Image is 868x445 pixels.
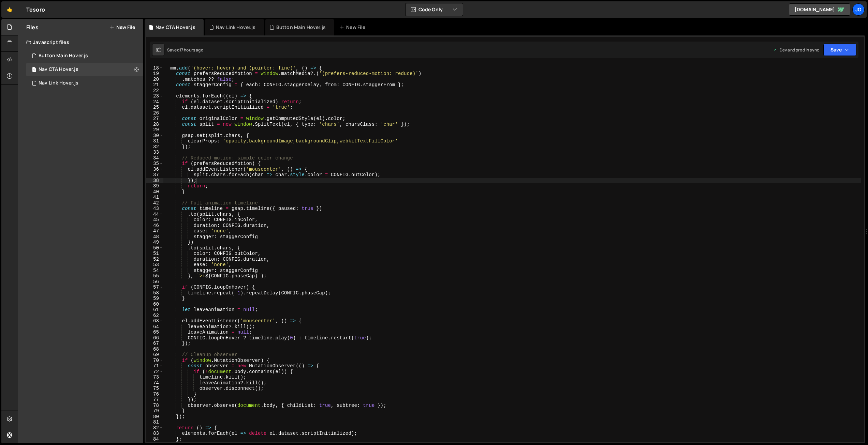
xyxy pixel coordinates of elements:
[146,285,163,290] div: 57
[146,307,163,313] div: 61
[1,1,18,18] a: 🤙
[852,3,865,16] a: Jo
[146,279,163,285] div: 56
[146,290,163,296] div: 58
[146,133,163,139] div: 30
[773,47,819,53] div: Dev and prod in sync
[146,93,163,99] div: 23
[823,44,856,56] button: Save
[276,24,326,31] div: Button Main Hover.js
[146,425,163,431] div: 82
[146,268,163,274] div: 54
[146,110,163,116] div: 26
[109,25,135,30] button: New File
[146,155,163,161] div: 34
[146,122,163,127] div: 28
[146,296,163,302] div: 59
[146,302,163,307] div: 60
[146,251,163,257] div: 51
[146,352,163,358] div: 69
[146,82,163,88] div: 21
[146,408,163,414] div: 79
[146,172,163,178] div: 37
[146,313,163,319] div: 62
[146,65,163,71] div: 18
[146,374,163,380] div: 73
[146,144,163,150] div: 32
[146,116,163,122] div: 27
[146,88,163,94] div: 22
[146,419,163,425] div: 81
[146,262,163,268] div: 53
[146,397,163,403] div: 77
[179,47,203,53] div: 17 hours ago
[146,318,163,324] div: 63
[146,127,163,133] div: 29
[146,369,163,375] div: 72
[789,3,850,16] a: [DOMAIN_NAME]
[39,66,78,73] div: Nav CTA Hover.js
[146,436,163,442] div: 84
[146,234,163,240] div: 48
[146,200,163,206] div: 42
[146,380,163,386] div: 74
[32,67,36,73] span: 1
[146,223,163,229] div: 46
[146,431,163,436] div: 83
[26,76,143,90] div: 17308/48103.js
[146,403,163,409] div: 78
[146,212,163,217] div: 44
[146,105,163,110] div: 25
[146,335,163,341] div: 66
[146,161,163,167] div: 35
[146,386,163,392] div: 75
[146,324,163,330] div: 64
[146,245,163,251] div: 50
[146,77,163,82] div: 20
[146,183,163,189] div: 39
[146,71,163,77] div: 19
[339,24,368,31] div: New File
[146,138,163,144] div: 31
[146,240,163,245] div: 49
[26,24,39,31] h2: Files
[167,47,203,53] div: Saved
[146,329,163,335] div: 65
[146,167,163,172] div: 36
[146,358,163,364] div: 70
[146,228,163,234] div: 47
[146,341,163,347] div: 67
[26,49,143,63] div: 17308/48089.js
[146,206,163,212] div: 43
[406,3,463,16] button: Code Only
[216,24,256,31] div: Nav Link Hover.js
[146,99,163,105] div: 24
[156,24,195,31] div: Nav CTA Hover.js
[18,35,143,49] div: Javascript files
[146,363,163,369] div: 71
[146,150,163,155] div: 33
[26,5,45,14] div: Tesoro
[146,392,163,397] div: 76
[146,195,163,200] div: 41
[146,178,163,184] div: 38
[146,273,163,279] div: 55
[39,80,78,86] div: Nav Link Hover.js
[26,63,143,76] div: 17308/48125.js
[146,217,163,223] div: 45
[146,189,163,195] div: 40
[146,414,163,420] div: 80
[146,257,163,262] div: 52
[146,347,163,352] div: 68
[39,53,88,59] div: Button Main Hover.js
